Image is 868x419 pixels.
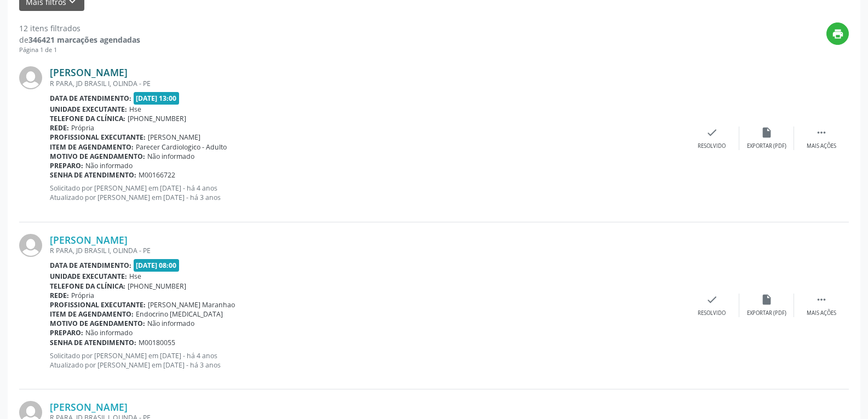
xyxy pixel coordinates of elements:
[50,114,125,123] b: Telefone da clínica:
[148,133,200,142] span: [PERSON_NAME]
[136,142,227,152] span: Parecer Cardiologico - Adulto
[134,259,180,272] span: [DATE] 08:00
[50,261,131,270] b: Data de atendimento:
[129,272,141,281] span: Hse
[19,234,42,257] img: img
[134,92,180,105] span: [DATE] 13:00
[50,105,127,114] b: Unidade executante:
[807,309,836,317] div: Mais ações
[139,338,175,347] span: M00180055
[50,79,685,88] div: R PARA, JD BRASIL I, OLINDA - PE
[85,161,133,170] span: Não informado
[50,401,128,413] a: [PERSON_NAME]
[19,66,42,89] img: img
[50,272,127,281] b: Unidade executante:
[85,328,133,337] span: Não informado
[19,22,140,34] div: 12 itens filtrados
[747,309,786,317] div: Exportar (PDF)
[19,34,140,45] div: de
[28,35,140,45] strong: 346421 marcações agendadas
[815,127,827,139] i: 
[50,133,146,142] b: Profissional executante:
[761,127,773,139] i: insert_drive_file
[50,234,128,246] a: [PERSON_NAME]
[147,152,194,161] span: Não informado
[50,142,134,152] b: Item de agendamento:
[50,351,685,370] p: Solicitado por [PERSON_NAME] em [DATE] - há 4 anos Atualizado por [PERSON_NAME] em [DATE] - há 3 ...
[807,142,836,150] div: Mais ações
[832,28,844,40] i: print
[71,291,94,300] span: Própria
[128,114,186,123] span: [PHONE_NUMBER]
[761,294,773,306] i: insert_drive_file
[147,319,194,328] span: Não informado
[50,183,685,202] p: Solicitado por [PERSON_NAME] em [DATE] - há 4 anos Atualizado por [PERSON_NAME] em [DATE] - há 3 ...
[148,300,235,309] span: [PERSON_NAME] Maranhao
[50,94,131,103] b: Data de atendimento:
[136,309,223,319] span: Endocrino [MEDICAL_DATA]
[139,170,175,180] span: M00166722
[19,45,140,55] div: Página 1 de 1
[706,127,718,139] i: check
[698,142,726,150] div: Resolvido
[826,22,849,45] button: print
[71,123,94,133] span: Própria
[50,66,128,78] a: [PERSON_NAME]
[129,105,141,114] span: Hse
[50,161,83,170] b: Preparo:
[50,152,145,161] b: Motivo de agendamento:
[50,338,136,347] b: Senha de atendimento:
[50,282,125,291] b: Telefone da clínica:
[50,319,145,328] b: Motivo de agendamento:
[706,294,718,306] i: check
[50,328,83,337] b: Preparo:
[698,309,726,317] div: Resolvido
[747,142,786,150] div: Exportar (PDF)
[50,291,69,300] b: Rede:
[50,300,146,309] b: Profissional executante:
[50,309,134,319] b: Item de agendamento:
[50,170,136,180] b: Senha de atendimento:
[50,246,685,255] div: R PARA, JD BRASIL I, OLINDA - PE
[128,282,186,291] span: [PHONE_NUMBER]
[815,294,827,306] i: 
[50,123,69,133] b: Rede:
